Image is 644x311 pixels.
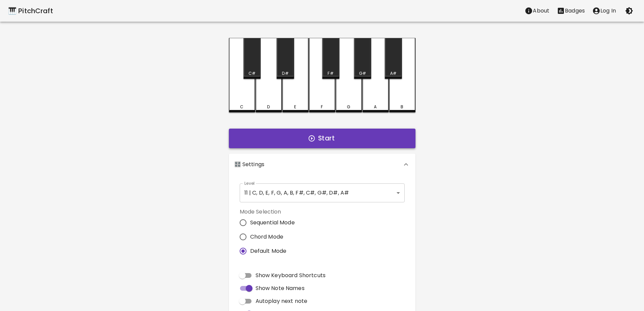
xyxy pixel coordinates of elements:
[250,219,295,227] span: Sequential Mode
[294,104,296,110] div: E
[321,104,323,110] div: F
[250,233,284,241] span: Chord Mode
[240,208,300,216] label: Mode Selection
[250,247,287,255] span: Default Mode
[553,4,589,18] button: Stats
[244,180,255,186] label: Level
[347,104,350,110] div: G
[229,154,415,175] div: 🎛️ Settings
[359,70,366,76] div: G#
[240,183,405,202] div: 11 | C, D, E, F, G, A, B, F#, C#, G#, D#, A#
[256,297,308,305] span: Autoplay next note
[565,7,585,15] p: Badges
[267,104,270,110] div: D
[401,104,403,110] div: B
[248,70,256,76] div: C#
[533,7,549,15] p: About
[390,70,397,76] div: A#
[240,104,243,110] div: C
[229,129,415,148] button: Start
[374,104,377,110] div: A
[256,271,326,280] span: Show Keyboard Shortcuts
[282,70,288,76] div: D#
[328,70,333,76] div: F#
[256,284,305,292] span: Show Note Names
[234,160,265,169] p: 🎛️ Settings
[521,4,553,18] button: About
[600,7,616,15] p: Log In
[589,4,620,18] button: account of current user
[8,5,53,16] a: 🎹 PitchCraft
